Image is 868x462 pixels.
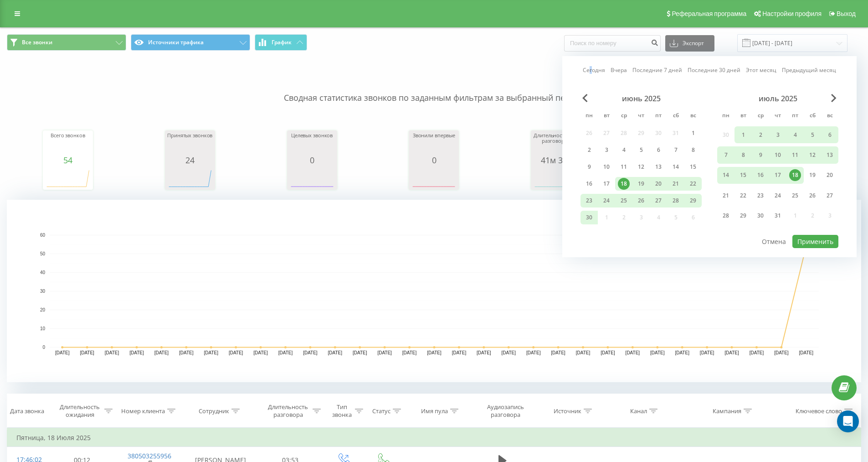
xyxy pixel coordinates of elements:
[583,178,595,190] div: 16
[755,149,766,161] div: 9
[806,129,818,141] div: 5
[580,160,598,174] div: пн 9 июня 2025 г.
[377,350,392,355] text: [DATE]
[289,165,335,192] div: A chart.
[580,177,598,191] div: пн 16 июня 2025 г.
[167,165,213,192] svg: A chart.
[533,165,579,192] svg: A chart.
[7,34,126,51] button: Все звонки
[580,211,598,224] div: пн 30 июня 2025 г.
[278,350,293,355] text: [DATE]
[720,190,732,202] div: 21
[40,270,46,275] text: 40
[601,195,612,207] div: 24
[40,307,46,312] text: 20
[687,161,699,173] div: 15
[687,195,699,207] div: 29
[42,345,45,350] text: 0
[272,39,292,46] span: График
[687,127,699,139] div: 1
[40,233,46,238] text: 60
[806,149,818,161] div: 12
[7,200,861,382] svg: A chart.
[667,177,684,191] div: сб 21 июня 2025 г.
[746,66,776,74] a: Этот месяц
[774,350,789,355] text: [DATE]
[121,407,165,415] div: Номер клиента
[601,350,615,355] text: [DATE]
[615,160,632,174] div: ср 11 июня 2025 г.
[526,350,541,355] text: [DATE]
[626,350,640,355] text: [DATE]
[289,133,335,156] div: Целевых звонков
[40,251,46,256] text: 50
[632,160,650,174] div: чт 12 июня 2025 г.
[650,350,665,355] text: [DATE]
[804,167,821,184] div: сб 19 июля 2025 г.
[772,129,784,141] div: 3
[411,165,457,192] svg: A chart.
[199,407,229,415] div: Сотрудник
[737,210,749,222] div: 29
[652,178,664,190] div: 20
[688,66,740,74] a: Последние 30 дней
[684,177,702,191] div: вс 22 июня 2025 г.
[796,407,842,415] div: Ключевое слово
[131,34,250,51] button: Источники трафика
[583,195,595,207] div: 23
[402,350,417,355] text: [DATE]
[576,350,591,355] text: [DATE]
[289,156,335,165] div: 0
[7,74,861,104] p: Сводная статистика звонков по заданным фильтрам за выбранный период
[632,143,650,157] div: чт 5 июня 2025 г.
[670,195,682,207] div: 28
[598,177,615,191] div: вт 17 июня 2025 г.
[635,178,647,190] div: 19
[675,350,689,355] text: [DATE]
[752,208,769,224] div: ср 30 июля 2025 г.
[752,146,769,163] div: ср 9 июля 2025 г.
[771,109,785,123] abbr: четверг
[734,187,752,204] div: вт 22 июля 2025 г.
[755,129,766,141] div: 2
[650,160,667,174] div: пт 13 июня 2025 г.
[477,350,491,355] text: [DATE]
[769,126,786,143] div: чт 3 июля 2025 г.
[650,194,667,208] div: пт 27 июня 2025 г.
[824,190,836,202] div: 27
[45,156,91,165] div: 54
[769,208,786,224] div: чт 31 июля 2025 г.
[737,190,749,202] div: 22
[618,161,630,173] div: 11
[411,156,457,165] div: 0
[255,34,307,51] button: График
[734,126,752,143] div: вт 1 июля 2025 г.
[331,403,353,419] div: Тип звонка
[618,144,630,156] div: 4
[7,429,861,447] td: Пятница, 18 Июля 2025
[154,350,169,355] text: [DATE]
[717,94,838,103] div: июль 2025
[582,94,588,102] span: Previous Month
[372,407,390,415] div: Статус
[720,149,732,161] div: 7
[788,109,802,123] abbr: пятница
[253,350,268,355] text: [DATE]
[665,35,714,52] button: Экспорт
[615,194,632,208] div: ср 25 июня 2025 г.
[10,407,44,415] div: Дата звонка
[600,109,613,123] abbr: вторник
[635,195,647,207] div: 26
[669,109,683,123] abbr: суббота
[736,109,750,123] abbr: вторник
[650,177,667,191] div: пт 20 июня 2025 г.
[583,212,595,223] div: 30
[717,167,734,184] div: пн 14 июля 2025 г.
[799,350,814,355] text: [DATE]
[652,109,665,123] abbr: пятница
[564,35,661,52] input: Поиск по номеру
[582,109,596,123] abbr: понедельник
[754,109,767,123] abbr: среда
[533,156,579,165] div: 41м 31с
